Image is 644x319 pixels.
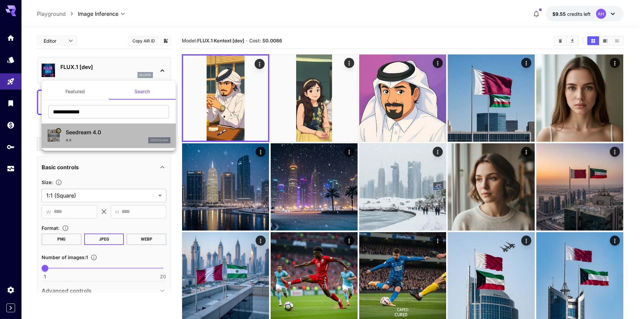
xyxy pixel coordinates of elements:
[66,128,170,136] p: Seedream 4.0
[150,138,168,143] p: seedream4
[66,138,71,143] p: 4.0
[56,128,61,134] button: Certified Model – Vetted for best performance and includes a commercial license.
[109,83,176,100] button: Search
[47,126,170,146] div: Certified Model – Vetted for best performance and includes a commercial license.Seedream 4.04.0se...
[42,83,109,100] button: Featured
